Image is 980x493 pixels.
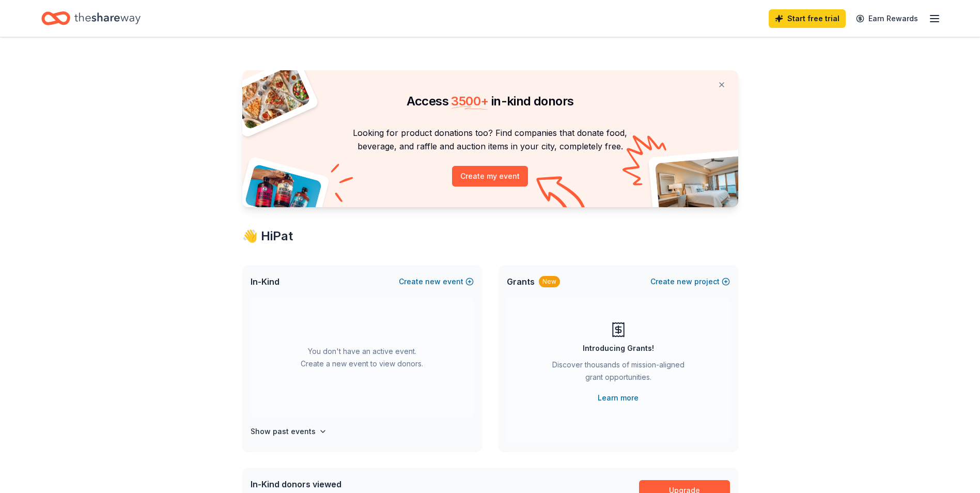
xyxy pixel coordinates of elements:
[536,176,588,215] img: Curvy arrow
[507,275,535,288] span: Grants
[677,275,692,288] span: new
[425,275,441,288] span: new
[251,425,316,438] h4: Show past events
[598,392,639,404] a: Learn more
[407,94,574,109] span: Access in-kind donors
[583,342,654,355] div: Introducing Grants!
[650,275,730,288] button: Createnewproject
[251,425,327,438] button: Show past events
[230,64,311,130] img: Pizza
[452,166,528,187] button: Create my event
[242,228,738,244] div: 👋 Hi Pat
[41,6,141,30] a: Home
[251,275,279,288] span: In-Kind
[255,126,726,153] p: Looking for product donations too? Find companies that donate food, beverage, and raffle and auct...
[548,359,689,388] div: Discover thousands of mission-aligned grant opportunities.
[539,276,560,287] div: New
[451,94,488,109] span: 3500 +
[399,275,474,288] button: Createnewevent
[769,9,846,28] a: Start free trial
[251,478,461,490] div: In-Kind donors viewed
[850,9,924,28] a: Earn Rewards
[251,298,474,417] div: You don't have an active event. Create a new event to view donors.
